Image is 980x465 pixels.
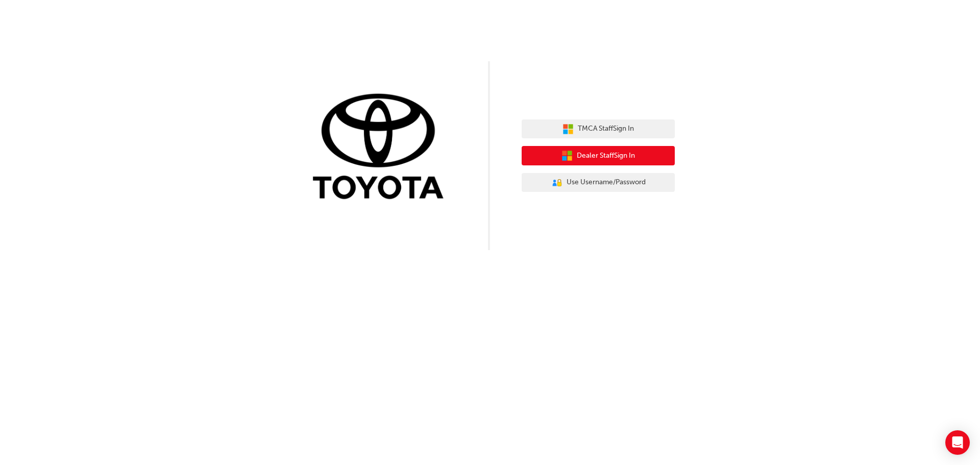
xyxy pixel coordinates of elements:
[577,150,635,162] span: Dealer Staff Sign In
[578,123,634,135] span: TMCA Staff Sign In
[522,173,675,192] button: Use Username/Password
[305,91,458,204] img: Trak
[522,146,675,165] button: Dealer StaffSign In
[567,177,646,188] span: Use Username/Password
[945,430,970,455] div: Open Intercom Messenger
[522,119,675,139] button: TMCA StaffSign In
